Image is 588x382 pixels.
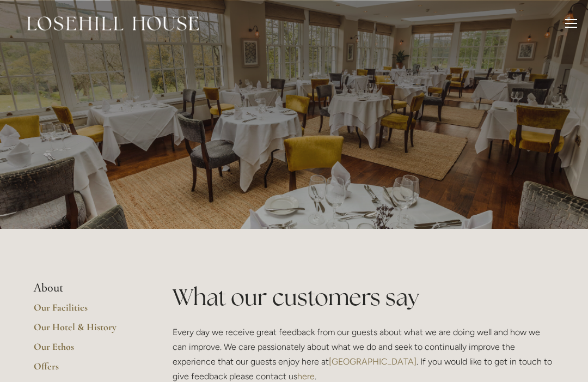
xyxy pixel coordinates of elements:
a: [GEOGRAPHIC_DATA] [329,356,416,367]
img: Losehill House [27,16,199,31]
h1: What our customers say [173,281,554,313]
a: Our Hotel & History [34,321,138,341]
li: About [34,281,138,295]
a: here [297,371,315,381]
a: Our Facilities [34,301,138,321]
a: Offers [34,360,138,380]
a: Our Ethos [34,341,138,360]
